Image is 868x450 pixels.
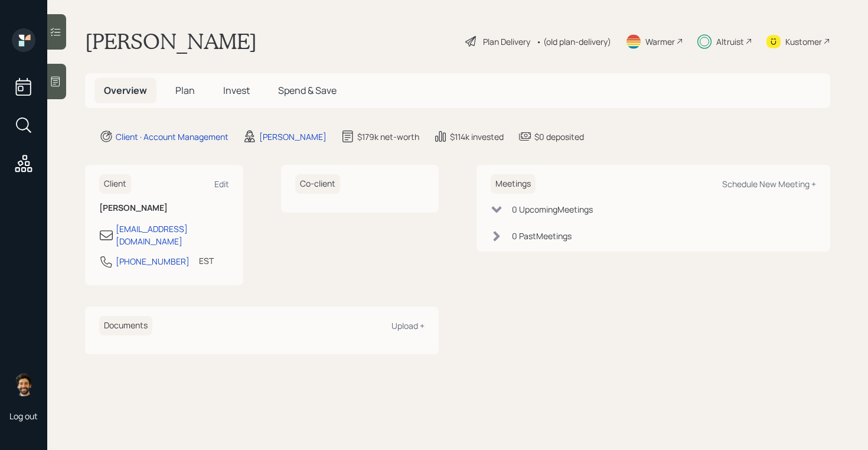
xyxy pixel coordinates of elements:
img: eric-schwartz-headshot.png [12,373,35,396]
div: 0 Upcoming Meeting s [512,203,593,216]
div: Warmer [645,35,675,48]
div: Kustomer [785,35,822,48]
h6: [PERSON_NAME] [99,203,229,213]
div: • (old plan-delivery) [536,35,611,48]
div: [EMAIL_ADDRESS][DOMAIN_NAME] [116,223,229,247]
h6: Documents [99,316,152,335]
div: [PHONE_NUMBER] [116,255,190,268]
div: [PERSON_NAME] [259,131,327,143]
div: $0 deposited [534,131,584,143]
div: $179k net-worth [357,131,419,143]
span: Plan [175,84,195,97]
div: Upload + [391,320,425,331]
div: Client · Account Management [116,131,229,143]
div: Plan Delivery [483,35,530,48]
div: EST [199,255,214,267]
h1: [PERSON_NAME] [85,28,257,54]
span: Invest [223,84,250,97]
div: $114k invested [450,131,504,143]
h6: Meetings [491,174,536,194]
h6: Client [99,174,131,194]
div: Schedule New Meeting + [722,178,816,190]
div: Altruist [716,35,744,48]
span: Spend & Save [278,84,337,97]
h6: Co-client [295,174,340,194]
div: Edit [214,178,229,190]
div: 0 Past Meeting s [512,230,572,242]
span: Overview [104,84,147,97]
div: Log out [9,410,38,422]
